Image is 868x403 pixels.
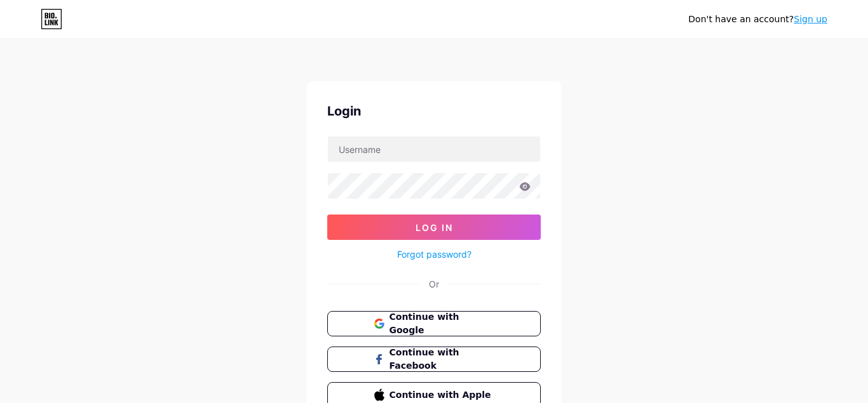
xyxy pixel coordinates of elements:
[390,310,494,337] span: Continue with Google
[328,136,540,162] input: Username
[327,102,541,121] div: Login
[416,222,453,233] span: Log In
[327,347,541,372] button: Continue with Facebook
[390,388,494,402] span: Continue with Apple
[390,346,494,373] span: Continue with Facebook
[794,14,827,24] a: Sign up
[688,13,827,26] div: Don't have an account?
[327,311,541,336] button: Continue with Google
[397,248,471,261] a: Forgot password?
[429,277,439,291] div: Or
[327,215,541,240] button: Log In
